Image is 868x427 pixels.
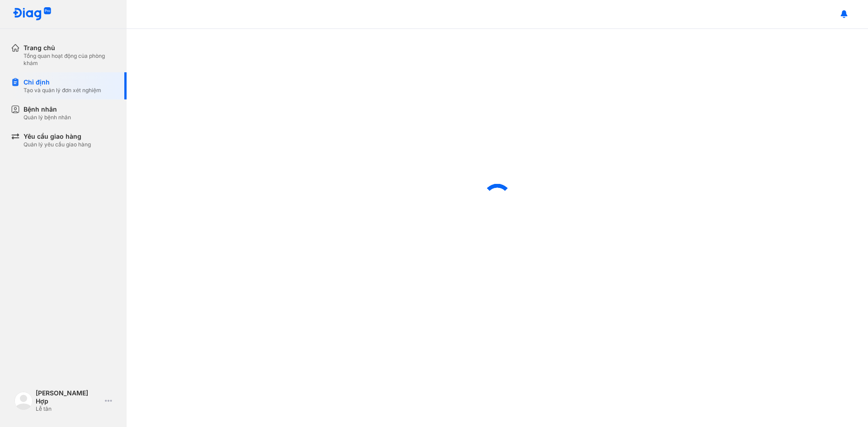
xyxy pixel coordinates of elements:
[24,114,71,121] div: Quản lý bệnh nhân
[24,105,71,114] div: Bệnh nhân
[24,87,101,94] div: Tạo và quản lý đơn xét nghiệm
[24,132,91,141] div: Yêu cầu giao hàng
[24,78,101,87] div: Chỉ định
[14,392,33,410] img: logo
[24,52,116,67] div: Tổng quan hoạt động của phòng khám
[36,389,101,405] div: [PERSON_NAME] Hợp
[24,43,116,52] div: Trang chủ
[36,405,101,413] div: Lễ tân
[24,141,91,148] div: Quản lý yêu cầu giao hàng
[13,7,52,21] img: logo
